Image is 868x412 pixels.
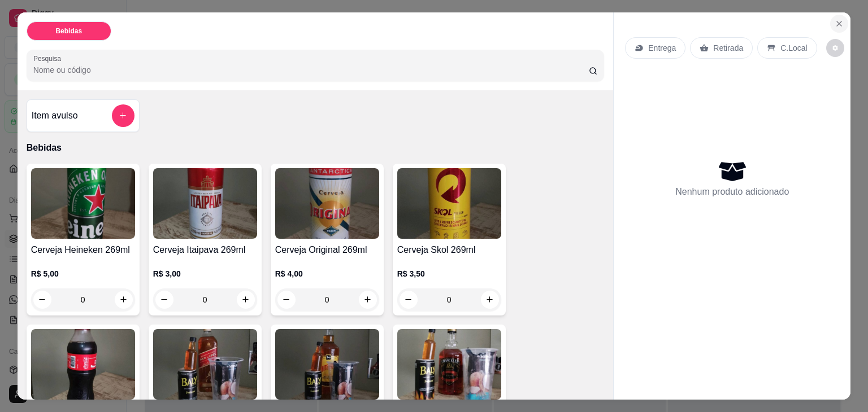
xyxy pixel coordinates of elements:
img: product-image [153,168,257,239]
img: product-image [275,168,379,239]
p: R$ 5,00 [31,268,135,279]
p: R$ 3,00 [153,268,257,279]
button: decrease-product-quantity [826,39,844,57]
img: product-image [275,329,379,400]
button: increase-product-quantity [481,291,499,309]
button: decrease-product-quantity [400,291,418,309]
button: increase-product-quantity [359,291,377,309]
img: product-image [153,329,257,400]
button: increase-product-quantity [237,291,255,309]
input: Pesquisa [33,64,589,76]
p: Entrega [648,42,676,54]
img: product-image [31,329,135,400]
label: Pesquisa [33,54,65,63]
button: Close [830,15,848,33]
h4: Cerveja Skol 269ml [397,243,501,257]
img: product-image [397,168,501,239]
h4: Item avulso [32,109,78,122]
p: Retirada [713,42,743,54]
h4: Cerveja Itaipava 269ml [153,243,257,257]
button: decrease-product-quantity [33,291,51,309]
p: C.Local [780,42,807,54]
p: Nenhum produto adicionado [675,185,789,199]
p: Bebidas [27,141,605,155]
h4: Cerveja Original 269ml [275,243,379,257]
h4: Cerveja Heineken 269ml [31,243,135,257]
button: add-separate-item [112,104,134,127]
button: decrease-product-quantity [155,291,173,309]
p: Bebidas [55,27,82,36]
button: increase-product-quantity [115,291,133,309]
p: R$ 3,50 [397,268,501,279]
p: R$ 4,00 [275,268,379,279]
img: product-image [31,168,135,239]
button: decrease-product-quantity [277,291,296,309]
img: product-image [397,329,501,400]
